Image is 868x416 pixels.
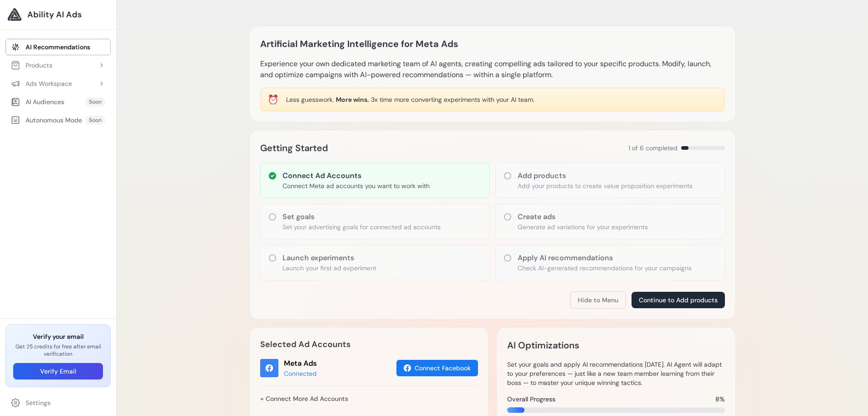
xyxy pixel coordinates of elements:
button: Ads Workspace [5,75,111,92]
p: Set your advertising goals for connected ad accounts [282,222,441,232]
span: 3x time more converting experiments with your AI team. [371,95,534,104]
p: Connect Meta ad accounts you want to work with [282,181,430,190]
a: Settings [5,395,111,411]
span: Soon [85,116,105,125]
p: Generate ad variations for your experiments [518,222,648,232]
h3: Create ads [518,211,648,222]
button: Products [5,57,111,74]
span: 8% [715,395,725,404]
p: Check AI-generated recommendations for your campaigns [518,263,692,273]
h3: Set goals [282,211,441,222]
h2: Getting Started [260,141,328,155]
span: Soon [85,97,105,106]
div: AI Audiences [11,97,64,106]
h3: Connect Ad Accounts [282,170,430,181]
span: 1 of 6 completed [628,143,678,153]
a: + Connect More Ad Accounts [260,391,348,406]
span: Overall Progress [507,395,555,404]
span: Less guesswork. [286,95,334,104]
h3: Apply AI recommendations [518,253,692,263]
a: AI Recommendations [5,39,111,55]
span: More wins. [336,95,369,104]
div: Ads Workspace [11,79,72,88]
div: Meta Ads [284,358,317,369]
h3: Launch experiments [282,253,376,263]
a: Ability AI Ads [7,7,109,22]
p: Launch your first ad experiment [282,263,376,273]
h3: Add products [518,170,693,181]
p: Get 25 credits for free after email verification [13,343,103,358]
div: Products [11,61,52,70]
div: ⏰ [267,93,279,106]
div: Connected [284,369,317,378]
button: Connect Facebook [396,360,478,376]
p: Add your products to create value proposition experiments [518,181,693,190]
span: Ability AI Ads [27,8,82,21]
button: Continue to Add products [632,292,725,308]
h2: Selected Ad Accounts [260,338,478,351]
p: Experience your own dedicated marketing team of AI agents, creating compelling ads tailored to yo... [260,58,725,80]
button: Hide to Menu [570,291,626,309]
p: Set your goals and apply AI recommendations [DATE]. AI Agent will adapt to your preferences — jus... [507,360,725,387]
h2: AI Optimizations [507,338,579,353]
h3: Verify your email [13,332,103,341]
h1: Artificial Marketing Intelligence for Meta Ads [260,37,458,51]
button: Verify Email [13,363,103,379]
div: Autonomous Mode [11,116,82,125]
